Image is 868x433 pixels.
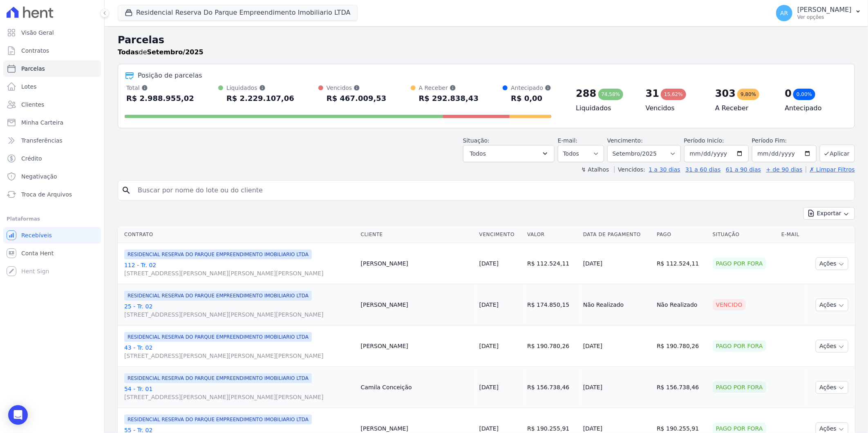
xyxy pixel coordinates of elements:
button: Ações [816,381,848,394]
td: [DATE] [580,367,653,408]
td: [PERSON_NAME] [358,284,476,326]
span: RESIDENCIAL RESERVA DO PARQUE EMPREENDIMENTO IMOBILIARIO LTDA [124,415,312,424]
span: Transferências [21,136,63,145]
div: 0,00% [793,89,815,100]
h4: A Receber [715,103,772,113]
th: Cliente [358,226,476,243]
a: Contratos [3,42,101,59]
th: E-mail [778,226,806,243]
strong: Setembro/2025 [147,48,204,56]
span: Conta Hent [21,249,54,257]
input: Buscar por nome do lote ou do cliente [133,182,851,199]
label: Período Fim: [752,136,817,145]
a: [DATE] [479,301,499,308]
button: Aplicar [820,145,855,162]
th: Pago [653,226,709,243]
td: [PERSON_NAME] [358,326,476,367]
label: Período Inicío: [684,137,724,144]
a: Transferências [3,132,101,149]
span: RESIDENCIAL RESERVA DO PARQUE EMPREENDIMENTO IMOBILIARIO LTDA [124,250,312,259]
h4: Liquidados [576,103,632,113]
td: [PERSON_NAME] [358,243,476,284]
a: + de 90 dias [766,166,803,173]
div: A Receber [419,84,479,92]
div: R$ 467.009,53 [327,92,387,105]
a: [DATE] [479,425,499,432]
span: Todos [470,149,486,158]
h4: Antecipado [785,103,841,113]
div: Antecipado [511,84,551,92]
td: Camila Conceição [358,367,476,408]
td: R$ 156.738,46 [653,367,709,408]
a: 43 - Tr. 02[STREET_ADDRESS][PERSON_NAME][PERSON_NAME][PERSON_NAME] [124,344,354,360]
td: R$ 190.780,26 [524,326,580,367]
div: Pago por fora [713,382,766,393]
div: R$ 0,00 [511,92,551,105]
th: Data de Pagamento [580,226,653,243]
label: E-mail: [558,137,578,144]
a: 61 a 90 dias [726,166,761,173]
td: R$ 174.850,15 [524,284,580,326]
label: ↯ Atalhos [581,166,609,173]
strong: Todas [118,48,139,56]
a: Recebíveis [3,227,101,243]
a: 25 - Tr. 02[STREET_ADDRESS][PERSON_NAME][PERSON_NAME][PERSON_NAME] [124,302,354,319]
a: Crédito [3,150,101,167]
th: Contrato [118,226,358,243]
td: Não Realizado [580,284,653,326]
a: Parcelas [3,60,101,77]
span: [STREET_ADDRESS][PERSON_NAME][PERSON_NAME][PERSON_NAME] [124,393,354,401]
a: [DATE] [479,260,499,267]
a: [DATE] [479,384,499,391]
div: R$ 2.229.107,06 [226,92,294,105]
div: 303 [715,87,736,100]
td: [DATE] [580,326,653,367]
a: 31 a 60 dias [685,166,720,173]
div: R$ 292.838,43 [419,92,479,105]
div: R$ 2.988.955,02 [126,92,194,105]
div: 15,62% [661,89,686,100]
a: Minha Carteira [3,114,101,131]
label: Vencidos: [614,166,645,173]
td: Não Realizado [653,284,709,326]
span: RESIDENCIAL RESERVA DO PARQUE EMPREENDIMENTO IMOBILIARIO LTDA [124,373,312,383]
span: Parcelas [21,65,45,73]
span: [STREET_ADDRESS][PERSON_NAME][PERSON_NAME][PERSON_NAME] [124,352,354,360]
th: Situação [709,226,778,243]
h4: Vencidos [646,103,702,113]
label: Situação: [463,137,490,144]
h2: Parcelas [118,33,855,47]
div: 0 [785,87,792,100]
p: de [118,47,204,57]
div: Pago por fora [713,258,766,269]
i: search [121,185,131,195]
span: Negativação [21,172,57,181]
a: 54 - Tr. 01[STREET_ADDRESS][PERSON_NAME][PERSON_NAME][PERSON_NAME] [124,385,354,401]
span: Visão Geral [21,29,54,37]
button: Residencial Reserva Do Parque Empreendimento Imobiliario LTDA [118,5,358,20]
span: Minha Carteira [21,118,63,127]
div: Open Intercom Messenger [8,405,28,425]
p: Ver opções [797,14,852,20]
span: Crédito [21,154,42,163]
th: Vencimento [476,226,524,243]
a: [DATE] [479,343,499,349]
td: R$ 112.524,11 [653,243,709,284]
button: Ações [816,299,848,311]
div: 74,58% [598,89,624,100]
button: Ações [816,257,848,270]
a: 112 - Tr. 02[STREET_ADDRESS][PERSON_NAME][PERSON_NAME][PERSON_NAME] [124,261,354,277]
td: [DATE] [580,243,653,284]
th: Valor [524,226,580,243]
a: ✗ Limpar Filtros [806,166,855,173]
button: Todos [463,145,555,162]
a: Negativação [3,168,101,185]
span: [STREET_ADDRESS][PERSON_NAME][PERSON_NAME][PERSON_NAME] [124,269,354,277]
a: Clientes [3,96,101,113]
button: AR [PERSON_NAME] Ver opções [770,2,868,25]
a: 1 a 30 dias [649,166,680,173]
span: RESIDENCIAL RESERVA DO PARQUE EMPREENDIMENTO IMOBILIARIO LTDA [124,332,312,342]
div: Total [126,84,194,92]
button: Ações [816,340,848,353]
div: 288 [576,87,596,100]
